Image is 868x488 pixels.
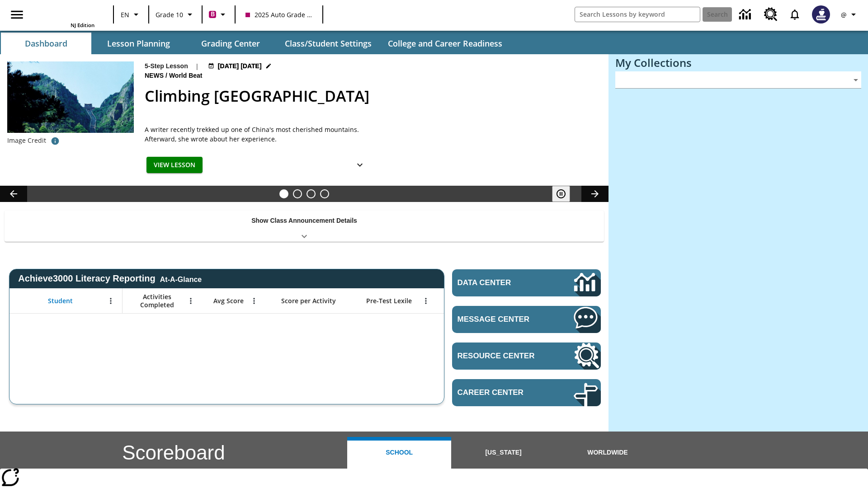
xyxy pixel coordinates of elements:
[451,437,555,469] button: [US_STATE]
[452,379,601,406] a: Career Center
[121,10,129,19] span: EN
[160,274,202,284] div: At-A-Glance
[581,186,609,202] button: Lesson carousel, Next
[36,3,94,28] div: Home
[381,33,509,54] button: College and Career Readiness
[320,189,329,198] button: Slide 4 Career Lesson
[145,71,165,81] span: News
[211,9,215,20] span: B
[251,216,357,225] p: Show Class Announcement Details
[351,157,369,174] button: Show Details
[5,211,604,242] div: Show Class Announcement Details
[556,437,660,469] button: Worldwide
[812,5,830,23] img: Avatar
[458,388,547,397] span: Career Center
[205,6,232,23] button: Boost Class color is violet red. Change class color
[458,352,547,361] span: Resource Center
[452,306,601,333] a: Message Center
[452,269,601,296] a: Data Center
[145,61,188,71] p: 5-Step Lesson
[36,4,94,22] a: Home
[18,273,202,284] span: Achieve3000 Literacy Reporting
[93,33,184,54] button: Lesson Planning
[247,294,261,308] button: Open Menu
[218,61,262,71] span: [DATE] [DATE]
[185,33,276,54] button: Grading Center
[615,56,861,69] h3: My Collections
[841,10,847,19] span: @
[245,10,312,19] span: 2025 Auto Grade 10
[278,33,379,54] button: Class/Student Settings
[281,297,336,305] span: Score per Activity
[145,125,371,144] div: A writer recently trekked up one of China's most cherished mountains. Afterward, she wrote about ...
[835,6,864,23] button: Profile/Settings
[307,189,316,198] button: Slide 3 Pre-release lesson
[46,133,64,149] button: Credit for photo and all related images: Public Domain/Charlie Fong
[347,437,451,469] button: School
[156,10,183,19] span: Grade 10
[213,297,244,305] span: Avg Score
[759,2,783,27] a: Resource Center, Will open in new tab
[458,278,543,287] span: Data Center
[152,6,199,23] button: Grade: Grade 10, Select a grade
[366,297,412,305] span: Pre-Test Lexile
[117,6,146,23] button: Language: EN, Select a language
[169,71,204,81] span: World Beat
[7,61,134,133] img: 6000 stone steps to climb Mount Tai in Chinese countryside
[206,61,274,71] button: Jul 22 - Jun 30 Choose Dates
[7,136,46,145] p: Image Credit
[127,293,187,309] span: Activities Completed
[195,61,199,71] span: |
[165,72,167,79] span: /
[734,2,759,27] a: Data Center
[279,189,288,198] button: Slide 1 Climbing Mount Tai
[458,315,547,324] span: Message Center
[4,1,30,28] button: Open side menu
[104,294,118,308] button: Open Menu
[419,294,433,308] button: Open Menu
[1,33,91,54] button: Dashboard
[783,3,807,26] a: Notifications
[71,22,94,28] span: NJ Edition
[145,84,598,108] h2: Climbing Mount Tai
[807,3,835,26] button: Select a new avatar
[146,157,203,174] button: View Lesson
[184,294,198,308] button: Open Menu
[552,186,570,202] button: Pause
[575,7,700,22] input: search field
[452,343,601,370] a: Resource Center, Will open in new tab
[48,297,73,305] span: Student
[293,189,302,198] button: Slide 2 Defining Our Government's Purpose
[552,186,579,202] div: Pause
